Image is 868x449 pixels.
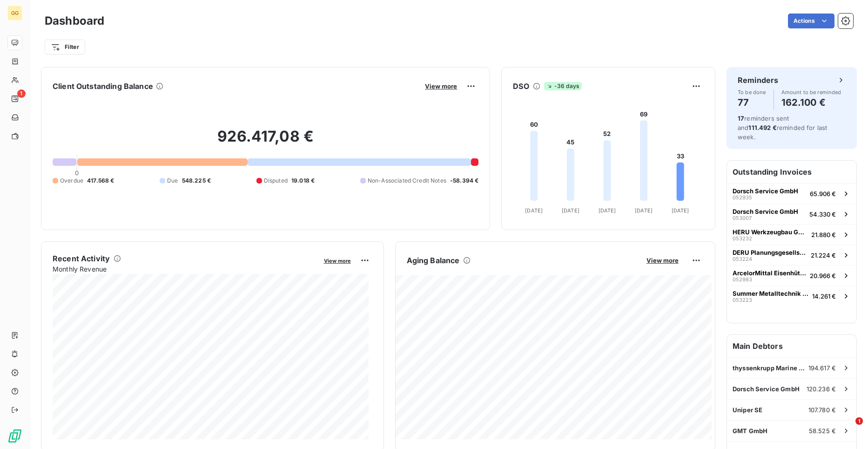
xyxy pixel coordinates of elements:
button: View more [422,82,460,90]
iframe: Intercom live chat [836,417,859,440]
span: 1 [17,89,26,98]
h6: Recent Activity [53,253,110,264]
div: GG [7,6,22,20]
span: View more [646,257,679,264]
span: thyssenkrupp Marine Systems GmbH [733,364,808,372]
span: 194.617 € [808,364,836,372]
button: Actions [788,14,834,28]
h6: Main Debtors [727,335,856,357]
span: Dorsch Service GmbH [733,187,798,195]
tspan: [DATE] [525,207,543,214]
span: Amount to be reminded [781,89,841,95]
span: Non-Associated Credit Notes [368,177,446,185]
span: 21.224 € [811,252,836,259]
h6: Reminders [738,75,778,86]
button: Summer Metalltechnik GmbH05322314.261 € [727,286,856,306]
button: View more [644,256,681,265]
span: Dorsch Service GmbH [733,208,798,215]
h3: Dashboard [45,13,104,29]
span: 052935 [733,195,752,200]
button: HERU Werkzeugbau GmbH & Co. KG05323221.880 € [727,224,856,245]
span: 54.330 € [809,211,836,218]
span: 19.018 € [291,177,315,185]
tspan: [DATE] [599,207,616,214]
span: 120.236 € [807,385,836,393]
span: View more [324,258,351,264]
button: View more [321,256,354,265]
a: 1 [7,91,22,106]
span: 20.966 € [810,272,836,279]
span: HERU Werkzeugbau GmbH & Co. KG [733,228,807,236]
span: -58.394 € [450,177,478,185]
span: Dorsch Service GmbH [733,385,800,393]
span: 0 [75,169,79,177]
span: Monthly Revenue [53,264,317,274]
span: 21.880 € [811,231,836,238]
span: ArcelorMittal Eisenhüttenstadt GmbH [733,269,806,277]
span: 053223 [733,297,752,303]
span: 65.906 € [810,190,836,197]
img: Logo LeanPay [7,429,22,443]
button: ArcelorMittal Eisenhüttenstadt GmbH05298320.966 € [727,265,856,286]
h6: Outstanding Invoices [727,161,856,183]
h4: 162.100 € [781,95,841,110]
span: DERU Planungsgesellschaft für Energie-, [733,249,807,256]
h4: 77 [738,95,766,110]
span: Due [167,177,178,185]
button: Dorsch Service GmbH05300754.330 € [727,204,856,224]
span: 417.568 € [87,177,114,185]
h2: 926.417,08 € [53,127,478,155]
span: Overdue [60,177,83,185]
span: Summer Metalltechnik GmbH [733,290,808,297]
h6: Client Outstanding Balance [53,81,153,92]
tspan: [DATE] [635,207,653,214]
button: Filter [45,40,85,54]
span: 052983 [733,277,752,282]
span: 111.492 € [748,124,776,131]
span: 053232 [733,236,752,241]
h6: Aging Balance [407,255,460,266]
span: To be done [738,89,766,95]
span: 1 [855,417,863,425]
tspan: [DATE] [562,207,579,214]
span: 107.780 € [808,406,836,414]
button: DERU Planungsgesellschaft für Energie-,05322421.224 € [727,245,856,265]
span: Disputed [264,177,288,185]
span: 053007 [733,215,752,221]
h6: DSO [513,81,529,92]
tspan: [DATE] [672,207,689,214]
span: 14.261 € [812,293,836,300]
button: Dorsch Service GmbH05293565.906 € [727,183,856,204]
span: 053224 [733,256,752,262]
span: Uniper SE [733,406,762,414]
span: 17 [738,115,744,122]
span: GMT GmbH [733,427,767,435]
span: -36 days [544,82,582,90]
span: 548.225 € [182,177,211,185]
span: reminders sent and reminded for last week. [738,115,827,141]
span: 58.525 € [809,427,836,435]
span: View more [425,82,457,90]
